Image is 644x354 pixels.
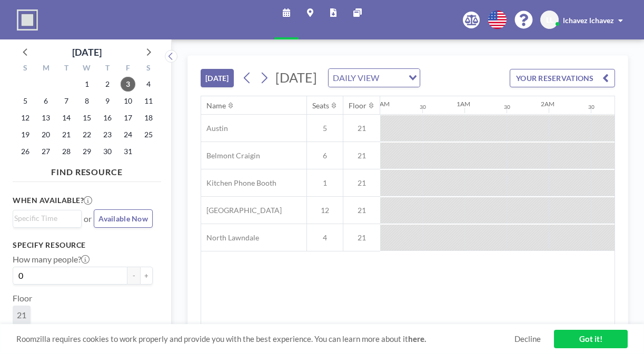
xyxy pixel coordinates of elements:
[121,127,135,142] span: Friday, October 24, 2025
[38,127,53,142] span: Monday, October 20, 2025
[408,334,426,343] a: here.
[141,127,156,142] span: Saturday, October 25, 2025
[201,69,234,87] button: [DATE]
[121,94,135,108] span: Friday, October 10, 2025
[201,233,259,242] span: North Lawndale
[140,267,153,285] button: +
[307,206,343,215] span: 12
[312,101,329,110] div: Seats
[97,62,117,76] div: T
[541,100,554,108] div: 2AM
[59,127,74,142] span: Tuesday, October 21, 2025
[121,110,135,125] span: Friday, October 17, 2025
[13,210,81,226] div: Search for option
[100,110,115,125] span: Thursday, October 16, 2025
[36,62,56,76] div: M
[141,110,156,125] span: Saturday, October 18, 2025
[127,267,140,285] button: -
[331,71,381,85] span: DAILY VIEW
[18,110,33,125] span: Sunday, October 12, 2025
[138,62,158,76] div: S
[554,330,628,348] a: Got it!
[141,94,156,108] span: Saturday, October 11, 2025
[18,144,33,159] span: Sunday, October 26, 2025
[201,151,260,160] span: Belmont Craigin
[16,334,514,344] span: Roomzilla requires cookies to work properly and provide you with the best experience. You can lea...
[546,15,553,25] span: LL
[343,178,380,188] span: 21
[420,104,426,110] div: 30
[13,293,32,304] label: Floor
[13,254,90,265] label: How many people?
[349,101,366,110] div: Floor
[15,62,36,76] div: S
[201,178,276,188] span: Kitchen Phone Booth
[372,100,390,108] div: 12AM
[329,69,420,87] div: Search for option
[514,334,541,344] a: Decline
[13,240,153,250] h3: Specify resource
[100,144,115,159] span: Thursday, October 30, 2025
[94,209,153,228] button: Available Now
[100,127,115,142] span: Thursday, October 23, 2025
[80,94,94,108] span: Wednesday, October 8, 2025
[307,124,343,133] span: 5
[80,77,94,92] span: Wednesday, October 1, 2025
[457,100,470,108] div: 1AM
[18,127,33,142] span: Sunday, October 19, 2025
[38,144,53,159] span: Monday, October 27, 2025
[307,178,343,188] span: 1
[201,124,228,133] span: Austin
[59,144,74,159] span: Tuesday, October 28, 2025
[17,310,26,320] span: 21
[121,77,135,92] span: Friday, October 3, 2025
[588,104,595,110] div: 30
[117,62,138,76] div: F
[17,9,38,31] img: organization-logo
[13,163,161,177] h4: FIND RESOURCE
[38,110,53,125] span: Monday, October 13, 2025
[14,213,75,224] input: Search for option
[100,77,115,92] span: Thursday, October 2, 2025
[98,214,148,223] span: Available Now
[80,144,94,159] span: Wednesday, October 29, 2025
[80,110,94,125] span: Wednesday, October 15, 2025
[84,214,92,224] span: or
[121,144,135,159] span: Friday, October 31, 2025
[100,94,115,108] span: Thursday, October 9, 2025
[59,110,74,125] span: Tuesday, October 14, 2025
[343,206,380,215] span: 21
[38,94,53,108] span: Monday, October 6, 2025
[382,71,402,85] input: Search for option
[201,206,282,215] span: [GEOGRAPHIC_DATA]
[504,104,510,110] div: 30
[77,62,97,76] div: W
[343,151,380,160] span: 21
[343,233,380,242] span: 21
[206,101,226,110] div: Name
[343,124,380,133] span: 21
[80,127,94,142] span: Wednesday, October 22, 2025
[510,69,615,87] button: YOUR RESERVATIONS
[59,94,74,108] span: Tuesday, October 7, 2025
[307,151,343,160] span: 6
[307,233,343,242] span: 4
[275,69,317,85] span: [DATE]
[18,94,33,108] span: Sunday, October 5, 2025
[563,16,614,25] span: lchavez lchavez
[141,77,156,92] span: Saturday, October 4, 2025
[56,62,77,76] div: T
[72,45,102,59] div: [DATE]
